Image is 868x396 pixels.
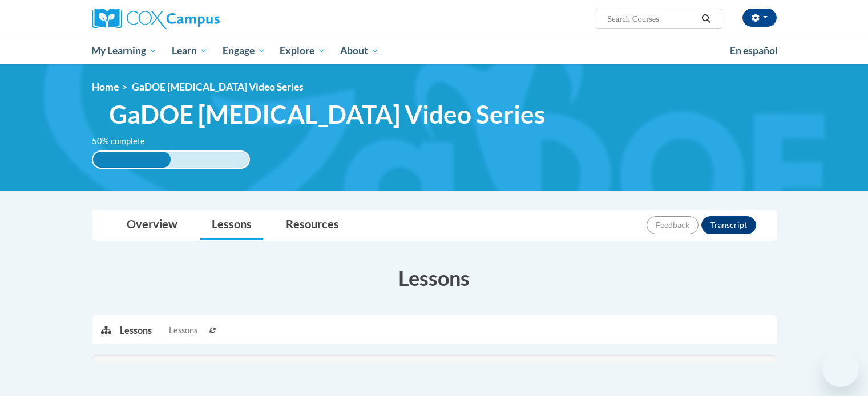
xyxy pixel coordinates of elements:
p: Lessons [120,324,152,337]
h3: Lessons [92,264,777,292]
button: Search [697,12,714,26]
a: Home [92,81,119,93]
span: En español [730,44,778,56]
img: Cox Campus [92,9,220,29]
a: Cox Campus [92,9,309,29]
a: Overview [115,210,189,240]
span: Engage [223,44,265,58]
a: Lessons [200,210,263,240]
iframe: Button to launch messaging window [822,350,859,387]
div: 50% complete [93,152,171,168]
button: Feedback [647,216,699,234]
span: Explore [280,44,325,58]
a: Explore [272,38,333,64]
a: Learn [164,38,215,64]
span: GaDOE [MEDICAL_DATA] Video Series [109,99,545,129]
button: Account Settings [742,9,777,27]
a: Resources [274,210,350,240]
a: En español [722,39,785,63]
a: Engage [215,38,273,64]
button: Transcript [701,216,756,234]
div: Main menu [75,38,794,64]
span: GaDOE [MEDICAL_DATA] Video Series [132,81,304,93]
span: My Learning [91,44,157,58]
label: 50% complete [92,135,158,148]
span: About [340,44,379,58]
input: Search Courses [606,12,697,26]
span: Lessons [169,324,197,337]
a: My Learning [84,38,165,64]
a: About [333,38,386,64]
span: Learn [172,44,208,58]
